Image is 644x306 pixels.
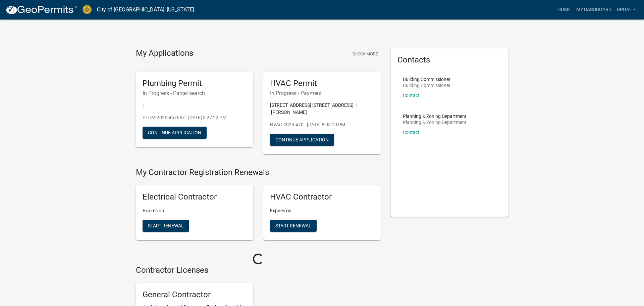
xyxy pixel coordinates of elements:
[403,120,467,125] p: Planning & Zoning Department
[270,79,374,88] h5: HVAC Permit
[143,102,247,109] p: |
[136,168,381,177] h4: My Contractor Registration Renewals
[270,220,317,232] button: Start Renewal
[270,207,374,214] p: Expires on
[403,93,420,98] a: Contact
[270,134,334,146] button: Continue Application
[555,3,574,16] a: Home
[143,90,247,96] h6: In Progress - Parcel search
[143,192,247,202] h5: Electrical Contractor
[143,290,247,300] h5: General Contractor
[403,130,420,135] a: Contact
[136,168,381,246] wm-registration-list-section: My Contractor Registration Renewals
[350,48,381,59] button: Show More
[143,114,247,121] p: PLUM-2025-457687 - [DATE] 3:27:22 PM
[275,223,311,228] span: Start Renewal
[97,4,194,15] a: City of [GEOGRAPHIC_DATA], [US_STATE]
[397,55,501,65] h5: Contacts
[403,77,450,82] p: Building Commissioner
[270,192,374,202] h5: HVAC Contractor
[136,265,381,275] h4: Contractor Licenses
[143,220,189,232] button: Start Renewal
[614,3,639,16] a: DPHAE
[403,114,467,119] p: Planning & Zoning Department
[136,48,193,58] h4: My Applications
[143,207,247,214] p: Expires on
[148,223,184,228] span: Start Renewal
[270,121,374,128] p: HVAC-2025-470 - [DATE] 8:05:10 PM
[143,127,207,139] button: Continue Application
[83,5,92,14] img: City of Jeffersonville, Indiana
[574,3,614,16] a: My Dashboard
[270,90,374,96] h6: In Progress - Payment
[143,79,247,88] h5: Plumbing Permit
[270,102,374,116] p: [STREET_ADDRESS] [STREET_ADDRESS] | [PERSON_NAME]
[403,83,450,88] p: Building Commissioner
